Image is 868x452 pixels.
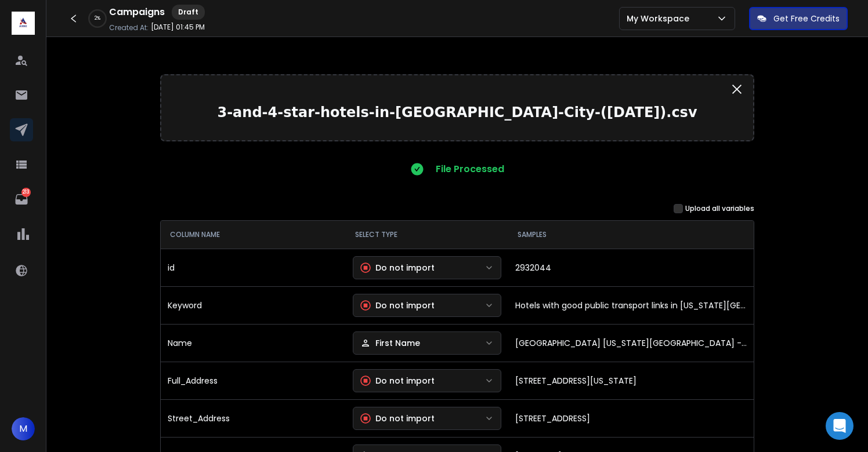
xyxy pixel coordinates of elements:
[360,262,435,274] div: Do not import
[95,15,100,22] p: 2 %
[508,249,754,286] td: 2932044
[12,12,35,35] img: logo
[172,5,205,20] div: Draft
[508,399,754,437] td: [STREET_ADDRESS]
[436,162,504,176] p: File Processed
[826,412,853,440] div: Open Intercom Messenger
[161,399,346,437] td: Street_Address
[109,23,149,32] p: Created At:
[685,204,754,213] label: Upload all variables
[10,188,33,211] a: 213
[151,23,205,32] p: [DATE] 01:45 PM
[12,417,35,440] button: M
[360,375,435,387] div: Do not import
[508,286,754,324] td: Hotels with good public transport links in [US_STATE][GEOGRAPHIC_DATA]
[346,221,508,249] th: SELECT TYPE
[360,337,420,349] div: First Name
[773,13,840,24] p: Get Free Credits
[627,13,694,24] p: My Workspace
[161,324,346,362] td: Name
[508,324,754,362] td: [GEOGRAPHIC_DATA] [US_STATE][GEOGRAPHIC_DATA] - [GEOGRAPHIC_DATA] by IHG
[161,249,346,286] td: id
[508,362,754,399] td: [STREET_ADDRESS][US_STATE]
[360,300,435,311] div: Do not import
[508,221,754,249] th: SAMPLES
[360,413,435,424] div: Do not import
[749,7,848,30] button: Get Free Credits
[161,362,346,399] td: Full_Address
[109,5,165,19] h1: Campaigns
[21,188,31,197] p: 213
[161,221,346,249] th: COLUMN NAME
[161,286,346,324] td: Keyword
[171,103,744,122] p: 3-and-4-star-hotels-in-[GEOGRAPHIC_DATA]-City-([DATE]).csv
